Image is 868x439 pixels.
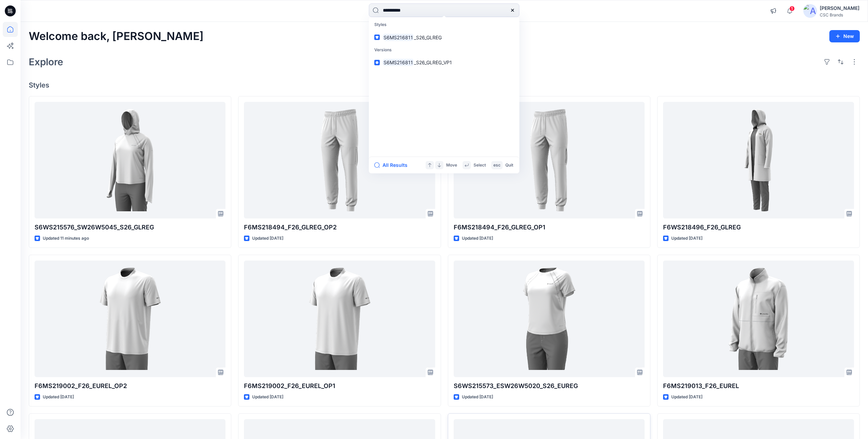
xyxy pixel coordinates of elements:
mark: S6MS216811 [383,34,414,41]
p: Updated [DATE] [252,394,283,401]
p: F6WS218496_F26_GLREG [663,223,854,232]
div: CSC Brands [820,12,859,17]
a: F6MS219002_F26_EUREL_OP1 [244,261,435,377]
h2: Explore [29,56,63,67]
p: Select [474,162,486,169]
p: Move [446,162,457,169]
p: esc [493,162,501,169]
span: _S26_GLREG_VP1 [414,59,452,65]
p: Styles [370,18,518,31]
p: Updated [DATE] [462,235,493,242]
button: New [829,30,860,42]
p: S6WS215573_ESW26W5020_S26_EUREG [454,381,645,391]
a: F6WS218496_F26_GLREG [663,102,854,218]
p: F6MS219002_F26_EUREL_OP2 [35,381,225,391]
div: [PERSON_NAME] [820,4,859,12]
a: S6WS215573_ESW26W5020_S26_EUREG [454,261,645,377]
button: All Results [374,161,412,169]
a: S6WS215576_SW26W5045_S26_GLREG [35,102,225,218]
p: Updated [DATE] [43,394,74,401]
p: Updated 11 minutes ago [43,235,89,242]
p: F6MS219002_F26_EUREL_OP1 [244,381,435,391]
p: F6MS219013_F26_EUREL [663,381,854,391]
a: F6MS218494_F26_GLREG_OP1 [454,102,645,218]
p: Updated [DATE] [671,394,702,401]
p: Updated [DATE] [671,235,702,242]
a: S6MS216811_S26_GLREG_VP1 [370,56,518,69]
span: 1 [789,6,795,11]
p: F6MS218494_F26_GLREG_OP2 [244,223,435,232]
a: S6MS216811_S26_GLREG [370,31,518,44]
span: _S26_GLREG [414,35,442,40]
img: avatar [803,4,817,18]
a: F6MS218494_F26_GLREG_OP2 [244,102,435,218]
p: F6MS218494_F26_GLREG_OP1 [454,223,645,232]
p: Versions [370,44,518,56]
h2: Welcome back, [PERSON_NAME] [29,30,204,43]
p: Updated [DATE] [252,235,283,242]
mark: S6MS216811 [383,58,414,66]
p: Updated [DATE] [462,394,493,401]
h4: Styles [29,81,860,89]
p: Quit [505,162,513,169]
p: S6WS215576_SW26W5045_S26_GLREG [35,223,225,232]
a: F6MS219002_F26_EUREL_OP2 [35,261,225,377]
a: F6MS219013_F26_EUREL [663,261,854,377]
